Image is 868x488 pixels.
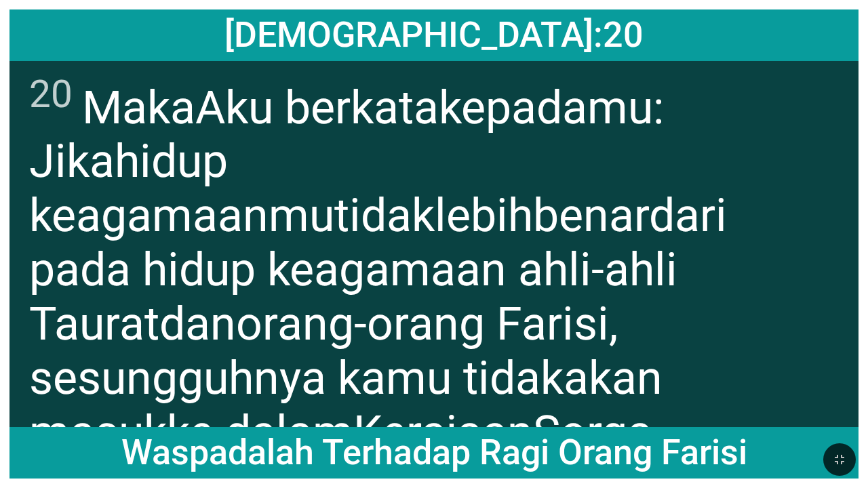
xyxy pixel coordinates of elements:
[533,405,665,460] wg932: Sorga
[29,80,727,460] wg1063: Aku berkata
[29,80,727,460] wg5213: : Jika
[29,297,665,460] wg2532: orang-orang Farisi
[29,188,727,460] wg4052: benar
[652,405,665,460] wg3772: .
[353,405,665,460] wg1519: Kerajaan
[167,405,665,460] wg1525: ke dalam
[29,297,665,460] wg5330: , sesungguhnya kamu tidak
[29,188,727,460] wg1343: dari pada hidup keagamaan ahli-ahli Taurat
[29,71,839,460] span: Maka
[29,188,727,460] wg5216: tidak
[29,134,727,460] wg1437: hidup keagamaanmu
[29,297,665,460] wg1122: dan
[29,351,665,460] wg3361: akan masuk
[29,188,727,460] wg3361: lebih
[29,80,727,460] wg3004: kepadamu
[29,71,73,117] sup: 20
[224,14,644,56] span: [DEMOGRAPHIC_DATA]:20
